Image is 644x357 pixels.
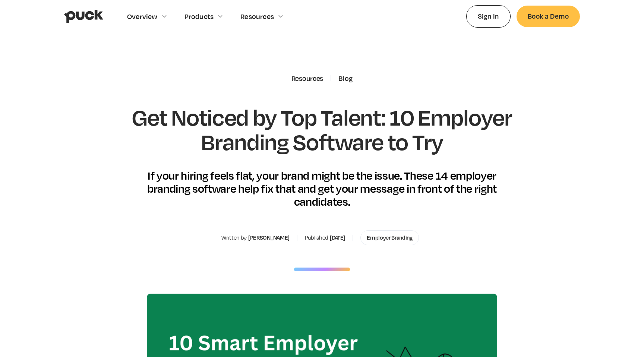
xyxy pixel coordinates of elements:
div: Written by [221,234,247,241]
div: [PERSON_NAME] [248,234,290,241]
div: Overview [127,12,158,20]
a: Sign In [466,5,511,27]
div: Products [184,12,214,20]
div: Resources [240,12,274,20]
div: If your hiring feels flat, your brand might be the issue. These 14 employer branding software hel... [127,169,517,208]
div: [DATE] [330,234,345,241]
div: Employer Branding [367,234,413,241]
div: Published [305,234,328,241]
h1: Get Noticed by Top Talent: 10 Employer Branding Software to Try [127,105,517,154]
a: Book a Demo [517,6,580,27]
div: Resources [291,74,323,82]
a: Blog [338,74,353,82]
